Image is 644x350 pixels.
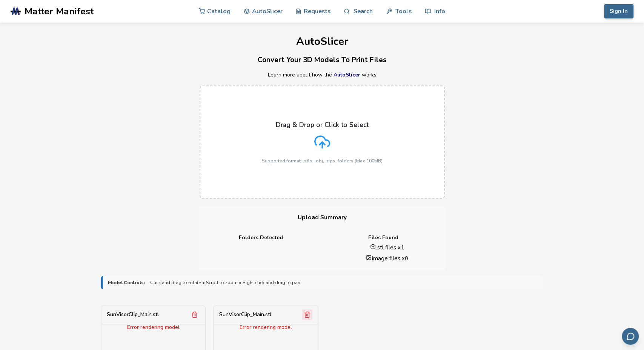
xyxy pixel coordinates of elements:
div: Error rendering model [101,324,205,330]
a: AutoSlicer [334,71,360,78]
button: Send feedback via email [622,328,639,345]
button: Remove model [302,309,312,320]
div: SunVisorClip_Main.stl [219,312,271,318]
p: Drag & Drop or Click to Select [276,121,369,128]
span: Click and drag to rotate • Scroll to zoom • Right click and drag to pan [150,280,300,285]
h3: Upload Summary [200,206,445,229]
button: Remove model [189,309,200,320]
li: image files x 0 [335,254,440,262]
div: SunVisorClip_Main.stl [107,312,159,318]
span: Matter Manifest [25,6,94,17]
h4: Files Found [327,235,440,241]
button: Sign In [604,4,633,18]
strong: Model Controls: [108,280,145,285]
h4: Folders Detected [205,235,317,241]
p: Supported format: .stls, .obj, .zips, folders (Max 100MB) [262,158,383,164]
div: Error rendering model [214,324,318,330]
li: .stl files x 1 [335,243,440,251]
